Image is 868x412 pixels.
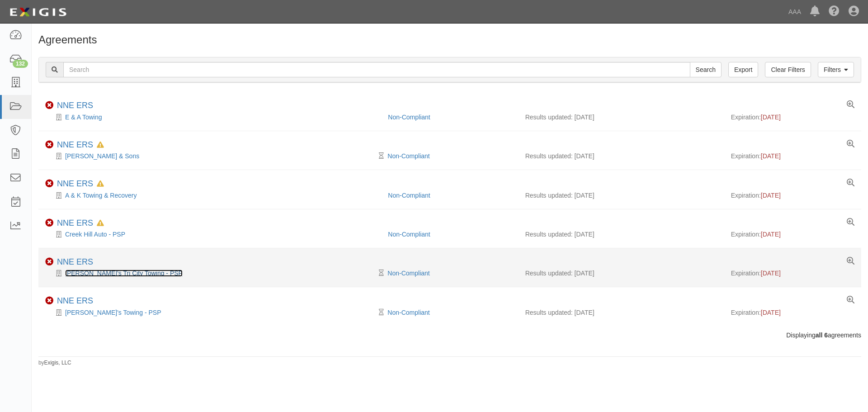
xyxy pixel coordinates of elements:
[65,309,161,316] a: [PERSON_NAME]'s Towing - PSP
[65,152,139,160] a: [PERSON_NAME] & Sons
[379,309,384,316] i: Pending Review
[525,230,717,239] div: Results updated: [DATE]
[44,360,71,366] a: Exigis, LLC
[388,231,430,238] a: Non-Compliant
[57,179,104,189] div: NNE ERS
[847,218,854,227] a: View results summary
[45,308,381,317] div: Doug's Towing - PSP
[761,231,781,238] span: [DATE]
[388,192,430,199] a: Non-Compliant
[45,258,53,266] i: Non-Compliant
[45,113,381,122] div: E & A Towing
[784,3,806,21] a: AAA
[57,140,93,149] a: NNE ERS
[847,140,854,148] a: View results summary
[45,297,53,305] i: Non-Compliant
[57,296,93,306] div: NNE ERS
[45,152,381,161] div: Sylvio Paradis & Sons
[387,309,429,316] a: Non-Compliant
[97,142,104,148] i: In Default since 08/15/2025
[388,114,430,121] a: Non-Compliant
[847,257,854,265] a: View results summary
[57,140,104,150] div: NNE ERS
[816,331,828,339] b: all 6
[731,269,854,278] div: Expiration:
[38,359,71,367] small: by
[379,153,384,159] i: Pending Review
[7,4,69,20] img: logo-5460c22ac91f19d4615b14bd174203de0afe785f0fc80cf4dbbc73dc1793850b.png
[387,152,429,160] a: Non-Compliant
[847,296,854,304] a: View results summary
[57,218,104,228] div: NNE ERS
[761,114,781,121] span: [DATE]
[765,62,811,77] a: Clear Filters
[731,308,854,317] div: Expiration:
[65,231,125,238] a: Creek Hill Auto - PSP
[847,179,854,187] a: View results summary
[690,62,722,77] input: Search
[63,62,690,77] input: Search
[45,180,53,188] i: Non-Compliant
[13,60,28,68] div: 132
[45,269,381,278] div: Dave's Tri City Towing - PSP
[731,191,854,200] div: Expiration:
[57,257,93,267] div: NNE ERS
[57,257,93,266] a: NNE ERS
[731,230,854,239] div: Expiration:
[761,270,781,277] span: [DATE]
[387,270,429,277] a: Non-Compliant
[38,34,861,46] h1: Agreements
[57,296,93,305] a: NNE ERS
[728,62,758,77] a: Export
[97,181,104,187] i: In Default since 09/01/2025
[65,114,102,121] a: E & A Towing
[45,101,53,109] i: Non-Compliant
[525,308,717,317] div: Results updated: [DATE]
[731,152,854,161] div: Expiration:
[65,192,137,199] a: A & K Towing & Recovery
[45,230,381,239] div: Creek Hill Auto - PSP
[45,191,381,200] div: A & K Towing & Recovery
[97,220,104,227] i: In Default since 09/09/2025
[57,218,93,227] a: NNE ERS
[45,219,53,227] i: Non-Compliant
[57,101,93,110] a: NNE ERS
[761,192,781,199] span: [DATE]
[379,270,384,276] i: Pending Review
[829,6,840,17] i: Help Center - Complianz
[32,331,868,340] div: Displaying agreements
[847,101,854,109] a: View results summary
[57,101,93,111] div: NNE ERS
[525,191,717,200] div: Results updated: [DATE]
[525,152,717,161] div: Results updated: [DATE]
[57,179,93,188] a: NNE ERS
[761,309,781,316] span: [DATE]
[525,269,717,278] div: Results updated: [DATE]
[731,113,854,122] div: Expiration:
[818,62,854,77] a: Filters
[525,113,717,122] div: Results updated: [DATE]
[761,152,781,160] span: [DATE]
[45,141,53,149] i: Non-Compliant
[65,270,183,277] a: [PERSON_NAME]'s Tri City Towing - PSP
